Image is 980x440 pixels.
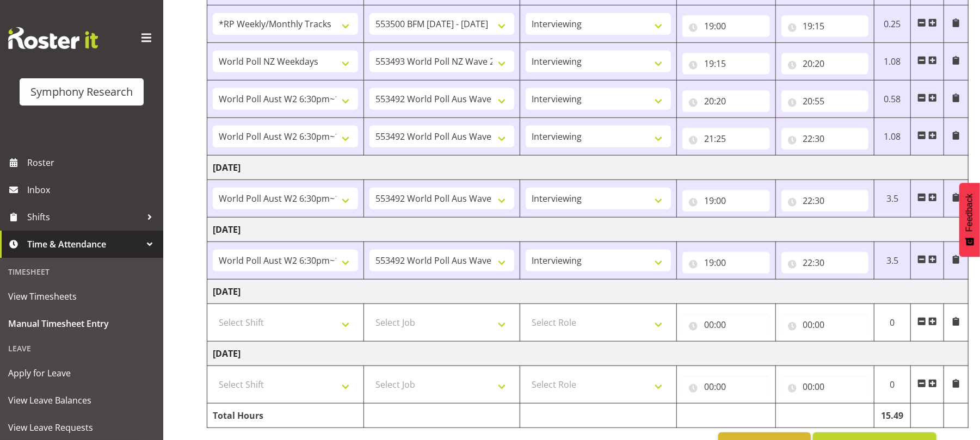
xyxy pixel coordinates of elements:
div: Symphony Research [30,84,133,100]
td: 0 [874,304,911,342]
a: Manual Timesheet Entry [3,310,161,337]
input: Click to select... [781,314,869,336]
td: Total Hours [207,404,364,428]
input: Click to select... [781,252,869,274]
span: Apply for Leave [8,365,155,381]
div: Timesheet [3,261,161,283]
input: Click to select... [682,252,770,274]
a: View Leave Balances [3,387,161,414]
td: [DATE] [207,280,969,304]
span: Time & Attendance [27,236,141,252]
span: Shifts [27,209,141,225]
td: 1.08 [874,43,911,80]
span: View Timesheets [8,288,155,305]
div: Leave [3,337,161,360]
span: Feedback [965,194,975,232]
input: Click to select... [682,314,770,336]
input: Click to select... [682,376,770,398]
span: Roster [27,154,158,171]
td: 0 [874,366,911,404]
td: 0.58 [874,80,911,118]
a: View Timesheets [3,283,161,310]
input: Click to select... [781,190,869,212]
td: 3.5 [874,180,911,218]
input: Click to select... [682,53,770,75]
input: Click to select... [682,90,770,112]
td: [DATE] [207,156,969,180]
td: 1.08 [874,118,911,156]
input: Click to select... [682,190,770,212]
input: Click to select... [781,128,869,150]
a: Apply for Leave [3,360,161,387]
input: Click to select... [781,376,869,398]
td: [DATE] [207,342,969,366]
span: Manual Timesheet Entry [8,315,155,332]
button: Feedback - Show survey [959,183,980,257]
input: Click to select... [781,90,869,112]
input: Click to select... [781,15,869,37]
img: Rosterit website logo [8,27,98,49]
td: 0.25 [874,5,911,43]
input: Click to select... [682,15,770,37]
td: [DATE] [207,218,969,242]
input: Click to select... [781,53,869,75]
span: View Leave Balances [8,392,155,408]
span: View Leave Requests [8,419,155,436]
td: 15.49 [874,404,911,428]
span: Inbox [27,182,158,198]
input: Click to select... [682,128,770,150]
td: 3.5 [874,242,911,280]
